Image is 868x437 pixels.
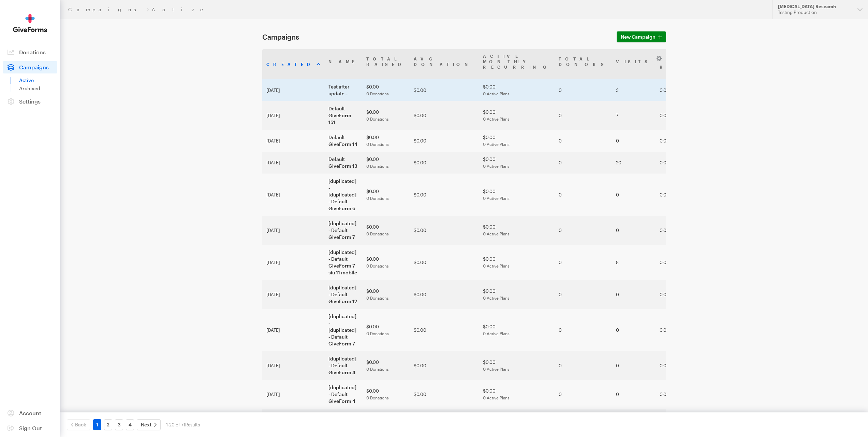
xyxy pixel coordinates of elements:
[262,49,324,79] th: Created: activate to sort column ascending
[324,130,362,152] td: Default GiveForm 14
[555,49,612,79] th: TotalDonors: activate to sort column ascending
[166,419,200,430] div: 1-20 of 71
[555,309,612,351] td: 0
[262,309,324,351] td: [DATE]
[612,280,656,309] td: 0
[262,152,324,174] td: [DATE]
[324,351,362,380] td: [duplicated] - Default GiveForm 4
[324,101,362,130] td: Default GiveForm 151
[362,309,410,351] td: $0.00
[483,196,510,201] span: 0 Active Plans
[19,84,57,93] a: Archived
[19,76,57,84] a: Active
[126,419,134,430] a: 4
[479,216,555,245] td: $0.00
[3,46,57,58] a: Donations
[410,79,479,101] td: $0.00
[621,33,656,41] span: New Campaign
[479,351,555,380] td: $0.00
[656,309,700,351] td: 0.00%
[479,174,555,216] td: $0.00
[115,419,123,430] a: 3
[185,422,200,427] span: Results
[262,280,324,309] td: [DATE]
[366,367,389,371] span: 0 Donations
[362,49,410,79] th: TotalRaised: activate to sort column ascending
[366,395,389,400] span: 0 Donations
[479,409,555,431] td: $0.00
[362,130,410,152] td: $0.00
[479,309,555,351] td: $0.00
[362,152,410,174] td: $0.00
[555,351,612,380] td: 0
[656,174,700,216] td: 0.00%
[324,49,362,79] th: Name: activate to sort column ascending
[19,49,46,55] span: Donations
[656,409,700,431] td: 0.00%
[479,245,555,280] td: $0.00
[362,380,410,409] td: $0.00
[612,380,656,409] td: 0
[3,95,57,108] a: Settings
[68,7,144,12] a: Campaigns
[366,296,389,300] span: 0 Donations
[362,101,410,130] td: $0.00
[479,79,555,101] td: $0.00
[262,130,324,152] td: [DATE]
[262,216,324,245] td: [DATE]
[3,61,57,73] a: Campaigns
[366,91,389,96] span: 0 Donations
[324,152,362,174] td: Default GiveForm 13
[656,101,700,130] td: 0.00%
[410,245,479,280] td: $0.00
[555,152,612,174] td: 0
[3,422,57,434] a: Sign Out
[366,196,389,201] span: 0 Donations
[324,245,362,280] td: [duplicated] - Default GiveForm 7 siu 11 mobile
[483,331,510,336] span: 0 Active Plans
[656,130,700,152] td: 0.00%
[324,409,362,431] td: Default GiveForm 12
[362,280,410,309] td: $0.00
[483,296,510,300] span: 0 Active Plans
[555,130,612,152] td: 0
[555,174,612,216] td: 0
[324,309,362,351] td: [duplicated] - [duplicated] - Default GiveForm 7
[362,351,410,380] td: $0.00
[612,174,656,216] td: 0
[410,280,479,309] td: $0.00
[410,101,479,130] td: $0.00
[483,142,510,147] span: 0 Active Plans
[362,79,410,101] td: $0.00
[555,79,612,101] td: 0
[366,117,389,121] span: 0 Donations
[410,174,479,216] td: $0.00
[612,130,656,152] td: 0
[479,49,555,79] th: Active MonthlyRecurring: activate to sort column ascending
[479,380,555,409] td: $0.00
[262,351,324,380] td: [DATE]
[262,174,324,216] td: [DATE]
[656,79,700,101] td: 0.00%
[612,79,656,101] td: 3
[410,309,479,351] td: $0.00
[656,380,700,409] td: 0.00%
[656,152,700,174] td: 0.00%
[104,419,112,430] a: 2
[262,409,324,431] td: [DATE]
[366,142,389,147] span: 0 Donations
[366,263,389,268] span: 0 Donations
[410,351,479,380] td: $0.00
[479,101,555,130] td: $0.00
[262,101,324,130] td: [DATE]
[410,216,479,245] td: $0.00
[362,174,410,216] td: $0.00
[362,245,410,280] td: $0.00
[612,152,656,174] td: 20
[3,407,57,419] a: Account
[483,367,510,371] span: 0 Active Plans
[483,263,510,268] span: 0 Active Plans
[366,231,389,236] span: 0 Donations
[612,216,656,245] td: 0
[479,152,555,174] td: $0.00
